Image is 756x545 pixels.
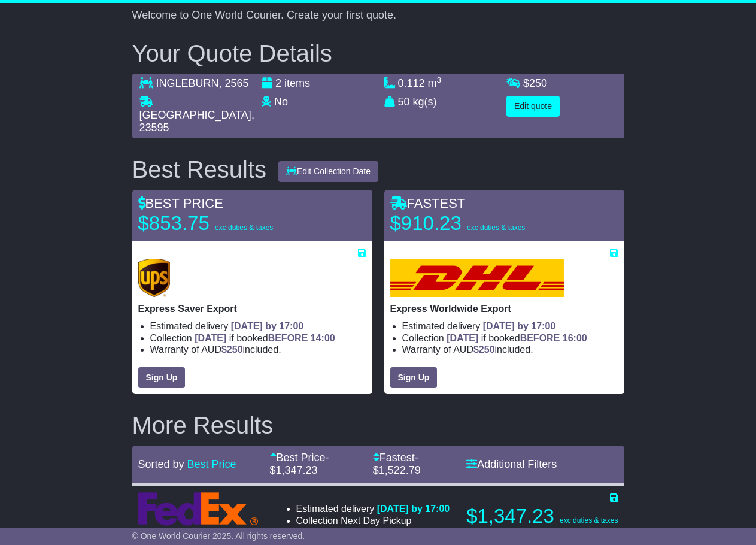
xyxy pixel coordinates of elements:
[390,259,564,297] img: DHL: Express Worldwide Export
[413,96,437,108] span: kg(s)
[231,321,304,331] span: [DATE] by 17:00
[270,452,329,477] a: Best Price- $1,347.23
[139,109,251,121] span: [GEOGRAPHIC_DATA]
[138,458,184,470] span: Sorted by
[377,504,450,514] span: [DATE] by 17:00
[398,96,410,108] span: 50
[132,412,624,438] h2: More Results
[373,452,421,477] span: - $
[379,464,421,476] span: 1,522.79
[138,367,186,388] a: Sign Up
[284,77,310,89] span: items
[296,515,450,526] li: Collection
[447,333,478,343] span: [DATE]
[138,211,288,235] p: $853.75
[195,333,226,343] span: [DATE]
[473,344,495,355] span: $
[390,303,618,314] p: Express Worldwide Export
[560,516,618,525] span: exc duties & taxes
[341,516,411,526] span: Next Day Pickup
[428,77,442,89] span: m
[187,458,236,470] a: Best Price
[402,332,618,344] li: Collection
[368,527,389,537] span: $
[466,458,557,470] a: Additional Filters
[270,452,329,477] span: - $
[390,367,438,388] a: Sign Up
[390,211,540,235] p: $910.23
[268,333,308,343] span: BEFORE
[278,161,378,182] button: Edit Collection Date
[296,503,450,514] li: Estimated delivery
[467,223,525,232] span: exc duties & taxes
[138,492,258,526] img: FedEx Express: International Economy Export
[296,526,450,538] li: Warranty of AUD included.
[138,259,171,297] img: UPS (new): Express Saver Export
[126,156,273,183] div: Best Results
[138,196,223,211] span: BEST PRICE
[529,77,547,89] span: 250
[402,320,618,332] li: Estimated delivery
[156,77,219,89] span: INGLEBURN
[221,344,243,355] span: $
[274,96,288,108] span: No
[138,303,366,314] p: Express Saver Export
[520,333,560,343] span: BEFORE
[139,109,254,134] span: , 23595
[506,96,560,117] button: Edit quote
[466,504,618,528] p: $1,347.23
[373,452,421,477] a: Fastest- $1,522.79
[132,40,624,66] h2: Your Quote Details
[276,464,318,476] span: 1,347.23
[215,223,273,232] span: exc duties & taxes
[373,527,389,537] span: 250
[398,77,425,89] span: 0.112
[150,332,366,344] li: Collection
[150,344,366,355] li: Warranty of AUD included.
[447,333,587,343] span: if booked
[275,77,281,89] span: 2
[195,333,335,343] span: if booked
[227,344,243,355] span: 250
[311,333,335,343] span: 14:00
[219,77,249,89] span: , 2565
[132,531,305,541] span: © One World Courier 2025. All rights reserved.
[150,320,366,332] li: Estimated delivery
[483,321,556,331] span: [DATE] by 17:00
[563,333,587,343] span: 16:00
[132,9,624,22] p: Welcome to One World Courier. Create your first quote.
[402,344,618,355] li: Warranty of AUD included.
[523,77,547,89] span: $
[390,196,466,211] span: FASTEST
[437,75,442,84] sup: 3
[479,344,495,355] span: 250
